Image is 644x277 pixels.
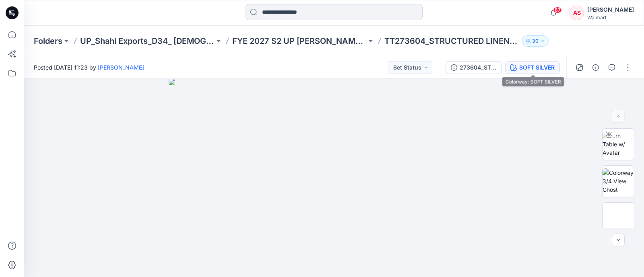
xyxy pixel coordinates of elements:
[98,64,144,71] a: [PERSON_NAME]
[232,35,367,47] a: FYE 2027 S2 UP [PERSON_NAME] [PERSON_NAME]
[519,63,555,72] div: SOFT SILVER
[384,35,519,47] p: TT273604_STRUCTURED LINEN SHORTS
[522,35,549,47] button: 30
[553,7,562,13] span: 87
[169,79,500,277] img: eyJhbGciOiJIUzI1NiIsImtpZCI6IjAiLCJzbHQiOiJzZXMiLCJ0eXAiOiJKV1QifQ.eyJkYXRhIjp7InR5cGUiOiJzdG9yYW...
[532,37,539,45] p: 30
[570,6,584,20] div: AS
[589,61,602,74] button: Details
[34,35,62,47] a: Folders
[446,61,502,74] button: 273604_STRUCTURED LINEN SHORTS([DATE])
[587,5,634,14] div: [PERSON_NAME]
[603,168,634,194] img: Colorway 3/4 View Ghost
[587,14,634,21] div: Walmart
[34,63,144,72] span: Posted [DATE] 11:23 by
[505,61,560,74] button: SOFT SILVER
[603,131,634,157] img: Turn Table w/ Avatar
[80,35,215,47] a: UP_Shahi Exports_D34_ [DEMOGRAPHIC_DATA] Bottoms
[460,63,497,72] div: 273604_STRUCTURED LINEN SHORTS([DATE])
